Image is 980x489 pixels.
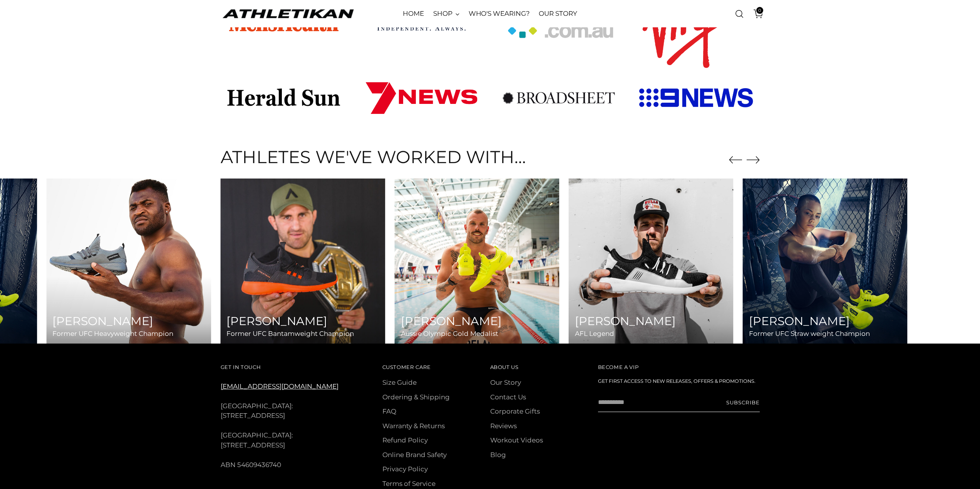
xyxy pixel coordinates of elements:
a: Size Guide [382,379,417,386]
a: WHO'S WEARING? [469,5,530,22]
a: Corporate Gifts [490,407,540,415]
a: Refund Policy [382,436,428,444]
a: Reviews [490,422,517,430]
h4: [PERSON_NAME] [749,315,901,327]
a: Our Story [490,379,521,386]
button: Subscribe [726,393,760,412]
button: Move to previous carousel slide [729,154,742,167]
span: About Us [490,364,519,370]
p: AFL Legend [575,329,727,339]
p: Former UFC Straw weight Champion [749,329,901,339]
a: Workout Videos [490,436,543,444]
span: Get In Touch [221,364,261,370]
span: 0 [756,7,763,14]
h2: Athletes we've worked with... [221,147,526,167]
a: Blog [490,451,506,459]
h4: [PERSON_NAME] [52,315,205,327]
h6: Get first access to new releases, offers & promotions. [598,378,760,385]
h4: [PERSON_NAME] [226,315,379,327]
h4: [PERSON_NAME] [401,315,553,327]
a: Online Brand Safety [382,451,447,459]
h4: [PERSON_NAME] [575,315,727,327]
a: Warranty & Returns [382,422,445,430]
p: Former UFC Heavyweight Champion [52,329,205,339]
a: Ordering & Shipping [382,393,450,401]
a: ATHLETIKAN [221,8,355,20]
a: Contact Us [490,393,526,401]
a: OUR STORY [539,5,577,22]
a: [EMAIL_ADDRESS][DOMAIN_NAME] [221,382,338,390]
p: Aussie Olympic Gold Medalist [401,329,553,339]
a: HOME [403,5,424,22]
a: Open search modal [732,6,747,22]
a: Privacy Policy [382,465,428,473]
a: SHOP [433,5,459,22]
a: Open cart modal [748,6,763,22]
p: Former UFC Bantamweight Champion [226,329,379,339]
span: Customer Care [382,364,431,370]
div: [GEOGRAPHIC_DATA]: [STREET_ADDRESS] [GEOGRAPHIC_DATA]: [STREET_ADDRESS] ABN 54609436740 [221,362,361,470]
button: Move to next carousel slide [747,153,760,166]
a: Terms of Service [382,480,436,487]
span: Become a VIP [598,364,639,370]
a: FAQ [382,407,396,415]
